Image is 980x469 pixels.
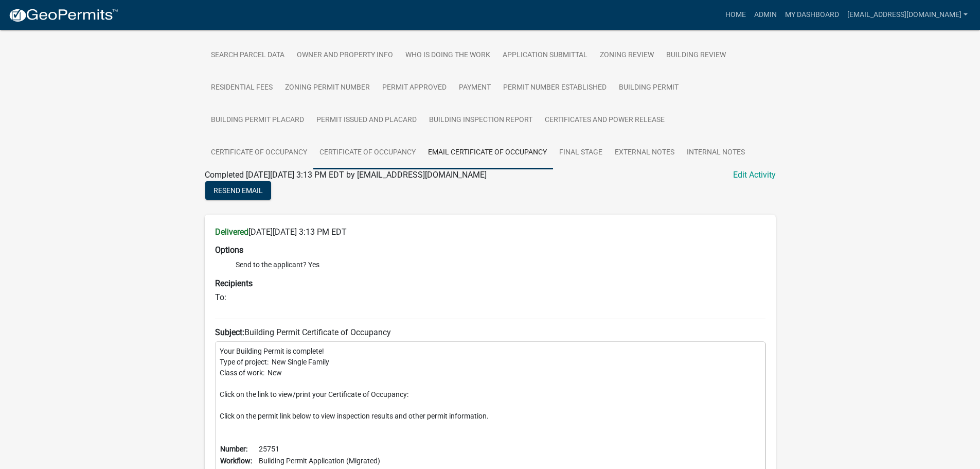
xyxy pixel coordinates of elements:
strong: Options [215,245,243,255]
a: Zoning Review [594,39,660,72]
a: Permit Issued and Placard [310,104,423,137]
a: Payment [453,72,497,105]
h6: Building Permit Certificate of Occupancy [215,327,765,337]
b: Workflow: [220,457,252,465]
div: Your Building Permit is complete! [220,346,761,357]
div: Class of work: New [220,368,761,378]
a: Permit Number Established [497,72,613,105]
a: Building Permit [613,72,685,105]
button: Resend Email [205,181,271,200]
a: Owner and Property Info [291,39,399,72]
strong: Recipients [215,279,253,288]
span: Resend Email [213,186,263,195]
a: Edit Activity [733,169,776,181]
a: Application Submittal [496,39,594,72]
div: Click on the link to view/print your Certificate of Occupancy: [220,389,761,400]
a: Building Review [660,39,732,72]
a: Building Inspection Report [423,104,539,137]
a: Certificate of Occupancy [313,136,422,169]
a: Residential Fees [205,72,279,105]
a: Admin [750,5,781,25]
b: Number: [220,445,247,453]
a: Permit Approved [376,72,453,105]
div: Click on the permit link below to view inspection results and other permit information. [220,411,761,422]
a: External Notes [609,136,681,169]
td: Building Permit Application (Migrated) [258,455,759,467]
a: Who is Doing the Work [399,39,496,72]
h6: To: [215,292,765,302]
a: My Dashboard [781,5,843,25]
a: [EMAIL_ADDRESS][DOMAIN_NAME] [843,5,972,25]
a: Email Certificate of Occupancy [422,136,553,169]
a: Home [721,5,750,25]
h6: [DATE][DATE] 3:13 PM EDT [215,227,765,237]
a: Final Stage [553,136,609,169]
a: Zoning Permit Number [279,72,376,105]
span: Completed [DATE][DATE] 3:13 PM EDT by [EMAIL_ADDRESS][DOMAIN_NAME] [205,170,487,180]
strong: Delivered [215,227,248,237]
td: 25751 [258,443,759,455]
a: Certificates and Power Release [539,104,671,137]
a: Building Permit Placard [205,104,310,137]
a: Internal Notes [681,136,751,169]
strong: Subject: [215,327,244,337]
div: Type of project: New Single Family [220,357,761,368]
a: Search Parcel Data [205,39,291,72]
li: Send to the applicant? Yes [236,259,765,270]
a: Certificate of Occupancy [205,136,313,169]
